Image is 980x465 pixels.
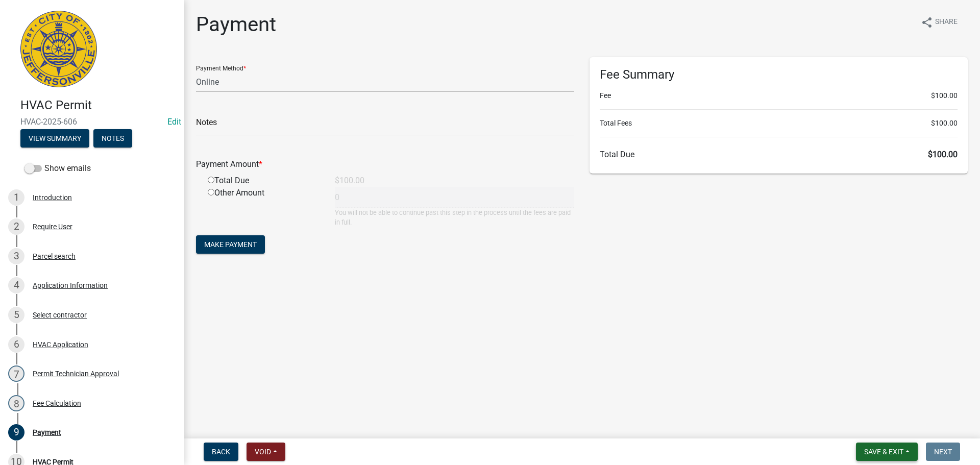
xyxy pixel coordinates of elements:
wm-modal-confirm: Summary [20,135,89,143]
img: City of Jeffersonville, Indiana [20,11,97,87]
a: Edit [167,117,181,127]
wm-modal-confirm: Edit Application Number [167,117,181,127]
div: 2 [8,218,24,235]
div: Payment Amount [188,158,582,170]
div: 3 [8,248,24,264]
h6: Fee Summary [600,67,958,82]
i: share [921,16,933,29]
button: Back [204,443,238,461]
div: 5 [8,307,24,323]
li: Total Fees [600,118,958,129]
span: Share [935,16,958,29]
div: Select contractor [33,311,87,319]
h1: Payment [196,12,276,37]
div: Parcel search [33,253,76,260]
button: Make Payment [196,235,265,254]
span: Save & Exit [864,448,903,456]
span: HVAC-2025-606 [20,117,163,127]
div: Payment [33,429,61,436]
span: Back [212,448,230,456]
button: Next [926,443,960,461]
button: Notes [93,129,132,148]
div: Fee Calculation [33,400,81,407]
button: View Summary [20,129,89,148]
span: $100.00 [931,118,958,129]
li: Fee [600,90,958,101]
button: shareShare [913,12,966,32]
div: 1 [8,189,24,206]
label: Show emails [24,162,91,175]
button: Void [247,443,285,461]
h6: Total Due [600,150,958,159]
h4: HVAC Permit [20,98,176,113]
div: Application Information [33,282,108,289]
div: 8 [8,395,24,411]
span: $100.00 [928,150,958,159]
div: Total Due [200,175,327,187]
div: Introduction [33,194,72,201]
div: HVAC Application [33,341,88,348]
div: 6 [8,336,24,353]
span: $100.00 [931,90,958,101]
span: Next [934,448,952,456]
div: Require User [33,223,72,230]
div: Other Amount [200,187,327,227]
div: 9 [8,424,24,440]
div: Permit Technician Approval [33,370,119,377]
button: Save & Exit [856,443,918,461]
span: Void [255,448,271,456]
span: Make Payment [204,240,257,249]
wm-modal-confirm: Notes [93,135,132,143]
div: 7 [8,365,24,382]
div: 4 [8,277,24,293]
